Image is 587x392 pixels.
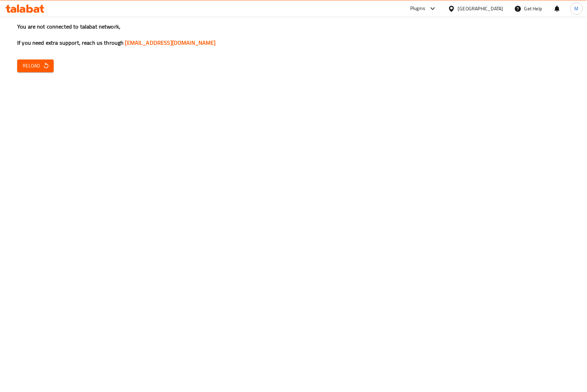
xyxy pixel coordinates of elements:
[17,23,570,47] h3: You are not connected to talabat network, If you need extra support, reach us through
[23,62,48,70] span: Reload
[410,4,425,13] div: Plugins
[17,59,54,72] button: Reload
[575,5,579,12] span: M
[458,5,503,12] div: [GEOGRAPHIC_DATA]
[125,37,216,48] a: [EMAIL_ADDRESS][DOMAIN_NAME]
